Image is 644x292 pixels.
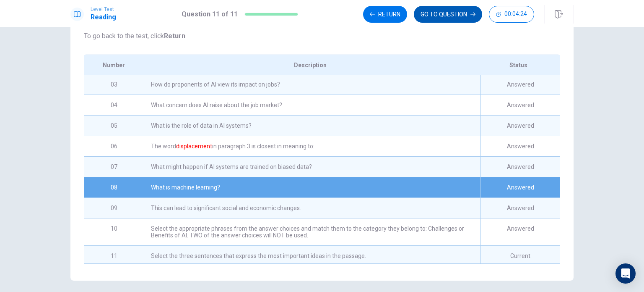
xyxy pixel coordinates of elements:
h1: Question 11 of 11 [182,9,238,19]
div: Answered [480,218,560,245]
div: Answered [480,177,560,197]
div: What is the role of data in AI systems? [144,116,480,136]
div: Status [477,55,560,75]
div: What might happen if AI systems are trained on biased data? [144,157,480,177]
div: 11 [84,246,144,266]
div: This can lead to significant social and economic changes. [144,198,480,218]
p: To go back to the test, click . [84,31,560,41]
span: Level Test [91,6,116,12]
div: Select the three sentences that express the most important ideas in the passage. [144,246,480,266]
div: 09 [84,198,144,218]
div: Answered [480,95,560,115]
h1: Reading [91,12,116,22]
div: 06 [84,136,144,156]
div: 03 [84,74,144,95]
div: 10 [84,218,144,245]
div: What concern does AI raise about the job market? [144,95,480,115]
div: 07 [84,157,144,177]
div: Answered [480,157,560,177]
font: displacement [176,143,212,150]
div: Answered [480,136,560,156]
div: Answered [480,74,560,95]
span: 00:04:24 [504,11,527,18]
div: What is machine learning? [144,177,480,197]
div: How do proponents of AI view its impact on jobs? [144,74,480,95]
div: Description [144,55,477,75]
div: The word in paragraph 3 is closest in meaning to: [144,136,480,156]
div: Current [480,246,560,266]
button: Return [363,6,407,23]
div: 08 [84,177,144,197]
strong: Return [164,32,185,40]
div: 05 [84,116,144,136]
div: 04 [84,95,144,115]
div: Answered [480,198,560,218]
div: Select the appropriate phrases from the answer choices and match them to the category they belong... [144,218,480,245]
div: Number [84,55,144,75]
button: 00:04:24 [489,6,534,23]
button: GO TO QUESTION [414,6,482,23]
div: Open Intercom Messenger [615,263,636,284]
div: Answered [480,116,560,136]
